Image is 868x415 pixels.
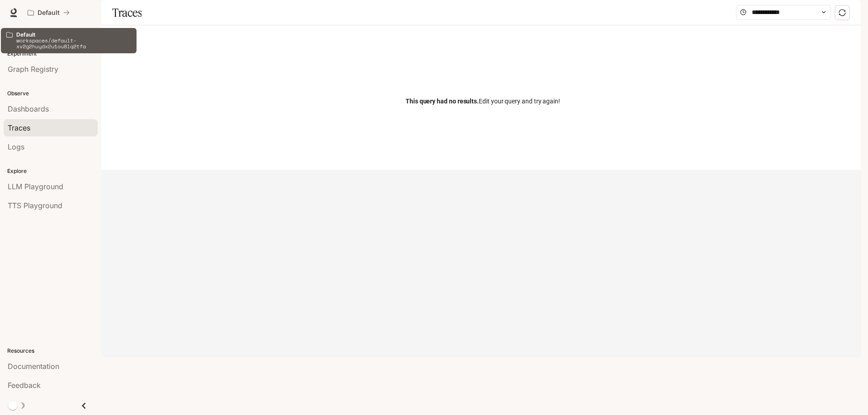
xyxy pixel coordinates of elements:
[839,9,846,16] span: sync
[16,37,131,49] p: workspaces/default-xv2g2huydx2u1ou8lq2tfa
[406,98,479,105] span: This query had no results.
[112,4,142,22] h1: Traces
[38,9,60,17] p: Default
[24,4,74,22] button: All workspaces
[406,96,560,106] span: Edit your query and try again!
[16,32,131,37] p: Default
